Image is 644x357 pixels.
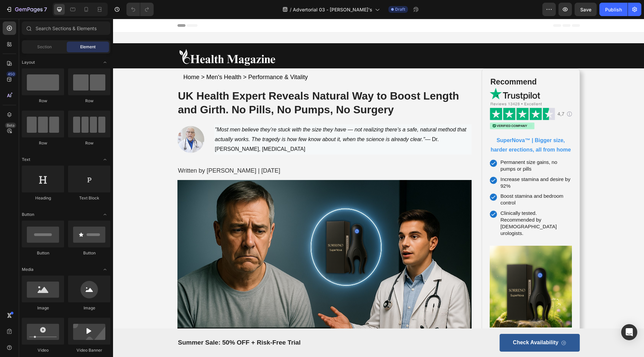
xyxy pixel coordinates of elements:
[387,315,467,333] a: Check Availability
[102,108,354,123] i: "Most men believe they’re stuck with the size they have — not realizing there’s a safe, natural m...
[22,140,64,146] div: Row
[22,59,35,65] span: Layout
[113,19,644,357] iframe: Design area
[22,157,30,163] span: Text
[65,71,346,97] strong: UK Health Expert Reveals Natural Way to Boost Length and Girth. No Pills, No Pumps, No Surgery
[387,191,459,218] span: Clinically tested. Recommended by [DEMOGRAPHIC_DATA] urologists.
[64,107,91,134] img: gempages_576019457197999043-391b637e-b2e7-4d85-91e0-cee83233a44d.webp
[6,71,16,77] div: 450
[400,320,445,328] p: Check Availability
[68,195,110,201] div: Text Block
[44,5,47,13] p: 7
[599,3,628,16] button: Publish
[22,305,64,311] div: Image
[37,44,52,50] span: Section
[68,305,110,311] div: Image
[621,324,637,340] div: Open Intercom Messenger
[290,6,291,13] span: /
[64,161,359,352] img: gempages_576019457197999043-17b4a863-e167-40a1-876b-bfa896d3d550.png
[100,57,110,68] span: Toggle open
[68,250,110,256] div: Button
[575,3,597,16] button: Save
[102,106,358,135] p: — Dr. [PERSON_NAME], [MEDICAL_DATA]
[377,59,424,67] strong: Recommend
[395,6,405,12] span: Draft
[378,119,458,134] strong: SuperNova™ | Bigger size, harder erections, all from home
[65,148,167,155] span: Written by [PERSON_NAME] | [DATE]
[100,209,110,220] span: Toggle open
[68,98,110,104] div: Row
[22,98,64,104] div: Row
[387,140,459,154] span: Permanent size gains, no pumps or pills
[70,55,195,62] span: Home > Men's Health > Performance & Vitality
[22,195,64,201] div: Heading
[100,264,110,275] span: Toggle open
[3,3,50,16] button: 7
[126,3,154,16] div: Undo/Redo
[68,140,110,146] div: Row
[22,21,110,35] input: Search Sections & Elements
[387,174,459,188] span: Boost stamina and bedroom control
[377,81,459,111] img: gempages_576019457197999043-23dcb9a0-1f19-460e-90a6-980ec3e6cb8d.png
[387,157,459,171] span: Increase stamina and desire by 92%
[68,347,110,353] div: Video Banner
[293,6,372,13] span: Advertorial 03 - [PERSON_NAME]'s
[377,227,459,309] img: gempages_576019457197999043-48135e25-b521-4671-b9a9-d1e40bbfc928.png
[377,69,427,81] img: gempages_576019457197999043-133be2a8-8b89-4a0f-b1bd-4f57bc5c2596.webp
[80,44,96,50] span: Element
[5,123,16,128] div: Beta
[22,266,34,273] span: Media
[64,24,165,50] img: gempages_576019457197999043-5c86adb5-510a-45df-83da-cc2555c2dbab.webp
[22,347,64,353] div: Video
[100,154,110,165] span: Toggle open
[22,250,64,256] div: Button
[22,212,34,218] span: Button
[605,6,622,13] div: Publish
[580,7,591,12] span: Save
